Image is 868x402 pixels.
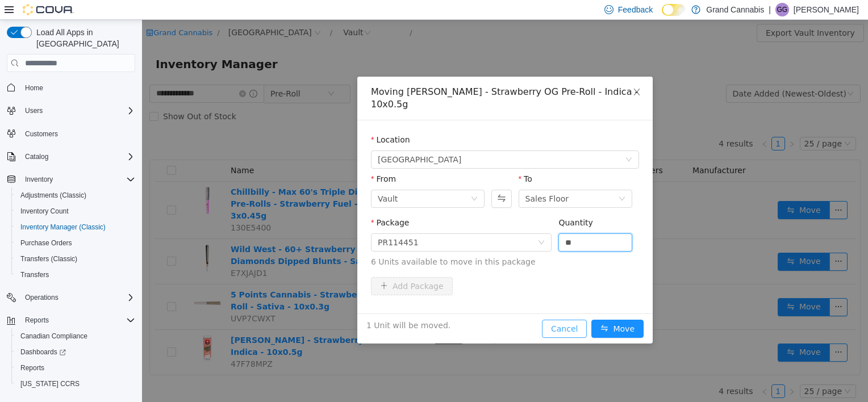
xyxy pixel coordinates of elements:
button: Operations [20,291,63,304]
a: Customers [20,127,62,141]
button: Swap [349,170,369,188]
span: Catalog [25,152,48,161]
span: 1 Unit will be moved. [224,300,308,312]
div: Vault [236,170,256,187]
span: Adjustments (Classic) [16,189,135,202]
span: Operations [20,291,135,304]
span: Inventory Count [20,207,69,216]
button: icon: plusAdd Package [229,257,311,275]
span: Transfers [20,270,49,279]
a: Inventory Manager (Classic) [16,220,110,234]
a: Adjustments (Classic) [16,189,91,202]
span: Reports [25,316,49,325]
span: Reports [20,363,44,372]
span: Purchase Orders [16,236,135,250]
span: Feedback [618,4,653,15]
a: Transfers [16,268,53,282]
button: Reports [2,312,140,328]
div: Moving [PERSON_NAME] - Strawberry OG Pre-Roll - Indica - 10x0.5g [229,66,497,91]
a: Home [20,81,48,95]
button: Close [479,57,511,89]
a: Canadian Compliance [16,329,92,343]
span: Washington CCRS [16,377,135,391]
img: Cova [23,4,74,15]
div: Sales Floor [383,170,427,187]
i: icon: down [483,136,490,144]
i: icon: down [477,175,483,183]
span: Dashboards [16,345,135,359]
button: Home [2,79,140,95]
label: Quantity [416,198,451,207]
button: icon: swapMove [449,300,502,318]
i: icon: down [329,175,336,183]
button: Users [20,104,47,118]
span: Inventory Manager (Classic) [20,223,106,232]
label: To [377,154,390,164]
span: Canadian Compliance [16,329,135,343]
button: Operations [2,290,140,305]
span: Transfers (Classic) [20,254,77,263]
span: Home [25,83,43,93]
span: [US_STATE] CCRS [20,379,80,388]
span: Transfers (Classic) [16,252,135,266]
button: Adjustments (Classic) [11,187,140,203]
p: | [769,3,771,16]
label: From [229,154,254,164]
button: Catalog [20,150,53,164]
span: Reports [20,313,135,327]
span: Inventory Manager (Classic) [16,220,135,234]
button: Inventory [20,173,57,186]
div: Greg Gaudreau [775,3,789,16]
span: Catalog [20,150,135,164]
span: Dashboards [20,347,66,357]
a: [US_STATE] CCRS [16,377,84,391]
button: Canadian Compliance [11,328,140,344]
p: [PERSON_NAME] [794,3,859,16]
i: icon: down [396,219,403,227]
i: icon: close [490,68,499,77]
button: Users [2,103,140,119]
a: Inventory Count [16,204,73,218]
a: Dashboards [16,345,70,359]
button: Inventory [2,171,140,187]
span: Users [25,106,43,115]
span: Inventory [20,173,135,186]
button: [US_STATE] CCRS [11,376,140,392]
button: Reports [20,313,53,327]
button: Purchase Orders [11,235,140,251]
button: Customers [2,125,140,142]
span: Home [20,80,135,94]
button: Transfers [11,267,140,283]
a: Transfers (Classic) [16,252,82,266]
span: Port Dover [236,131,319,148]
span: Customers [20,127,135,141]
button: Reports [11,360,140,376]
div: PR114451 [236,214,277,231]
span: Load All Apps in [GEOGRAPHIC_DATA] [32,27,135,49]
span: Canadian Compliance [20,332,87,341]
button: Inventory Manager (Classic) [11,219,140,235]
button: Transfers (Classic) [11,251,140,267]
span: 6 Units available to move in this package [229,236,497,248]
input: Dark Mode [662,4,686,16]
a: Dashboards [11,344,140,360]
a: Purchase Orders [16,236,77,250]
span: Transfers [16,268,135,282]
span: Operations [25,293,59,302]
input: Quantity [417,214,490,231]
span: Users [20,104,135,118]
span: GG [777,3,788,16]
span: Adjustments (Classic) [20,191,86,200]
label: Location [229,115,268,124]
label: Package [229,198,267,207]
span: Purchase Orders [20,238,72,248]
span: Reports [16,361,135,375]
button: Cancel [400,300,445,318]
span: Inventory [25,175,53,184]
span: Inventory Count [16,204,135,218]
button: Inventory Count [11,203,140,219]
button: Catalog [2,149,140,165]
p: Grand Cannabis [706,3,764,16]
a: Reports [16,361,49,375]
